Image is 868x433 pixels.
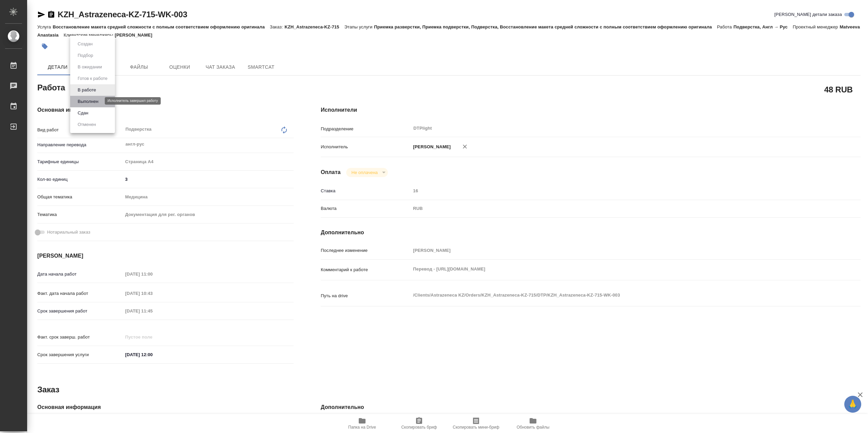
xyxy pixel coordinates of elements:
[76,109,90,117] button: Сдан
[76,98,100,105] button: Выполнен
[76,52,95,59] button: Подбор
[76,86,98,94] button: В работе
[76,75,110,82] button: Готов к работе
[76,63,104,71] button: В ожидании
[76,40,95,48] button: Создан
[76,121,98,128] button: Отменен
